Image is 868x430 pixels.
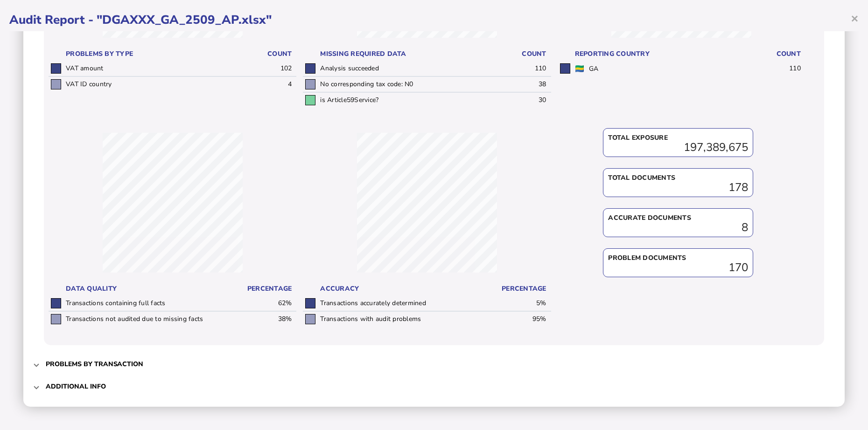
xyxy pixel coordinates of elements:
[497,282,551,296] th: Percentage
[243,61,296,76] td: 102
[608,253,748,263] div: Problem documents
[752,61,805,76] td: 110
[497,76,551,92] td: 38
[243,47,296,61] th: Count
[608,183,748,192] div: 178
[318,282,497,296] th: Accuracy
[46,360,143,369] h3: Problems by transaction
[318,76,497,92] td: No corresponding tax code: N0
[608,143,748,152] div: 197,389,675
[497,296,551,311] td: 5%
[497,61,551,76] td: 110
[318,311,497,327] td: Transactions with audit problems
[608,133,748,143] div: Total exposure
[608,213,748,223] div: Accurate documents
[318,47,497,61] th: Missing required data
[575,65,584,72] img: ga.png
[33,353,835,375] mat-expansion-panel-header: Problems by transaction
[63,296,243,311] td: Transactions containing full facts
[497,92,551,108] td: 30
[63,76,243,92] td: VAT ID country
[318,296,497,311] td: Transactions accurately determined
[243,311,296,327] td: 38%
[243,282,296,296] th: Percentage
[589,64,599,73] label: GA
[497,47,551,61] th: Count
[573,47,752,61] th: Reporting country
[608,173,748,183] div: Total documents
[851,9,859,27] span: ×
[63,311,243,327] td: Transactions not audited due to missing facts
[63,282,243,296] th: Data Quality
[318,92,497,108] td: is Article59Service?
[46,382,106,391] h3: Additional info
[318,61,497,76] td: Analysis succeeded
[608,223,748,232] div: 8
[9,12,859,28] h1: Audit Report - "DGAXXX_GA_2509_AP.xlsx"
[33,375,835,397] mat-expansion-panel-header: Additional info
[243,76,296,92] td: 4
[497,311,551,327] td: 95%
[752,47,805,61] th: Count
[63,47,243,61] th: Problems by type
[243,296,296,311] td: 62%
[608,263,748,272] div: 170
[63,61,243,76] td: VAT amount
